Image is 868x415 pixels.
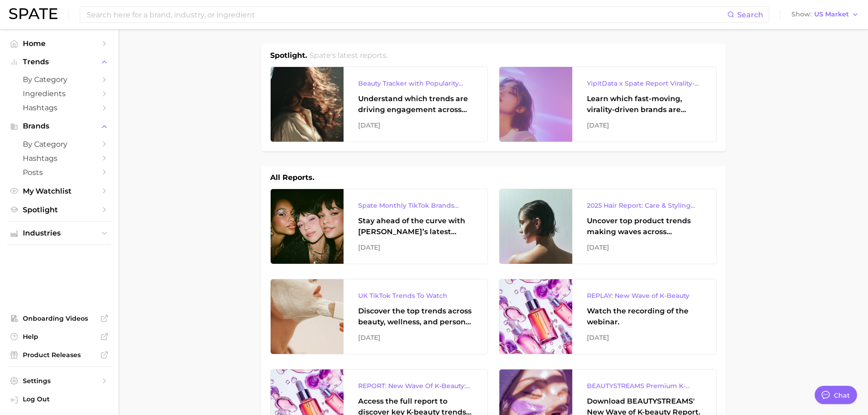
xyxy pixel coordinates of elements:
div: YipitData x Spate Report Virality-Driven Brands Are Taking a Slice of the Beauty Pie [587,78,702,89]
span: Posts [23,168,96,177]
div: [DATE] [587,120,702,131]
a: by Category [7,72,111,87]
span: Spotlight [23,205,96,214]
div: Stay ahead of the curve with [PERSON_NAME]’s latest monthly tracker, spotlighting the fastest-gro... [358,215,473,237]
div: Understand which trends are driving engagement across platforms in the skin, hair, makeup, and fr... [358,93,473,115]
a: Posts [7,165,111,179]
div: REPORT: New Wave Of K-Beauty: [GEOGRAPHIC_DATA]’s Trending Innovations In Skincare & Color Cosmetics [358,380,473,391]
a: Spotlight [7,203,111,217]
span: Log Out [23,395,104,403]
a: Settings [7,374,111,388]
a: My Watchlist [7,184,111,198]
span: Home [23,39,96,48]
div: [DATE] [587,332,702,343]
div: 2025 Hair Report: Care & Styling Products [587,200,702,211]
span: Product Releases [23,351,96,359]
span: Show [791,12,812,17]
span: US Market [814,12,849,17]
button: ShowUS Market [789,9,861,20]
a: Ingredients [7,87,111,101]
h1: Spotlight. [270,50,307,61]
div: [DATE] [587,242,702,253]
span: by Category [23,75,96,84]
button: Brands [7,119,111,133]
span: My Watchlist [23,187,96,195]
a: 2025 Hair Report: Care & Styling ProductsUncover top product trends making waves across platforms... [499,189,717,264]
a: Hashtags [7,151,111,165]
img: SPATE [9,8,57,19]
h2: Spate's latest reports. [309,50,388,61]
span: Trends [23,58,96,66]
span: by Category [23,140,96,149]
div: BEAUTYSTREAMS Premium K-beauty Trends Report [587,380,702,391]
a: Log out. Currently logged in with e-mail kaitlyn.olert@loreal.com. [7,392,111,408]
a: YipitData x Spate Report Virality-Driven Brands Are Taking a Slice of the Beauty PieLearn which f... [499,67,717,142]
div: Learn which fast-moving, virality-driven brands are leading the pack, the risks of viral growth, ... [587,93,702,115]
a: Help [7,330,111,343]
a: Beauty Tracker with Popularity IndexUnderstand which trends are driving engagement across platfor... [270,67,488,142]
span: Hashtags [23,103,96,112]
a: by Category [7,137,111,151]
input: Search here for a brand, industry, or ingredient [86,7,727,22]
a: Product Releases [7,348,111,362]
a: Onboarding Videos [7,312,111,325]
div: REPLAY: New Wave of K-Beauty [587,290,702,301]
div: Beauty Tracker with Popularity Index [358,78,473,89]
div: [DATE] [358,120,473,131]
a: Home [7,36,111,51]
span: Hashtags [23,154,96,163]
div: UK TikTok Trends To Watch [358,290,473,301]
h1: All Reports. [270,172,314,183]
a: Spate Monthly TikTok Brands TrackerStay ahead of the curve with [PERSON_NAME]’s latest monthly tr... [270,189,488,264]
a: UK TikTok Trends To WatchDiscover the top trends across beauty, wellness, and personal care on Ti... [270,279,488,354]
span: Search [737,10,763,19]
span: Brands [23,122,96,130]
div: [DATE] [358,242,473,253]
a: Hashtags [7,101,111,115]
span: Industries [23,229,96,237]
span: Help [23,333,96,341]
span: Ingredients [23,89,96,98]
div: Spate Monthly TikTok Brands Tracker [358,200,473,211]
button: Industries [7,226,111,240]
div: Watch the recording of the webinar. [587,306,702,328]
button: Trends [7,55,111,69]
span: Settings [23,377,96,385]
div: Discover the top trends across beauty, wellness, and personal care on TikTok [GEOGRAPHIC_DATA]. [358,306,473,328]
div: Uncover top product trends making waves across platforms — along with key insights into benefits,... [587,215,702,237]
a: REPLAY: New Wave of K-BeautyWatch the recording of the webinar.[DATE] [499,279,717,354]
div: [DATE] [358,332,473,343]
span: Onboarding Videos [23,314,96,323]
